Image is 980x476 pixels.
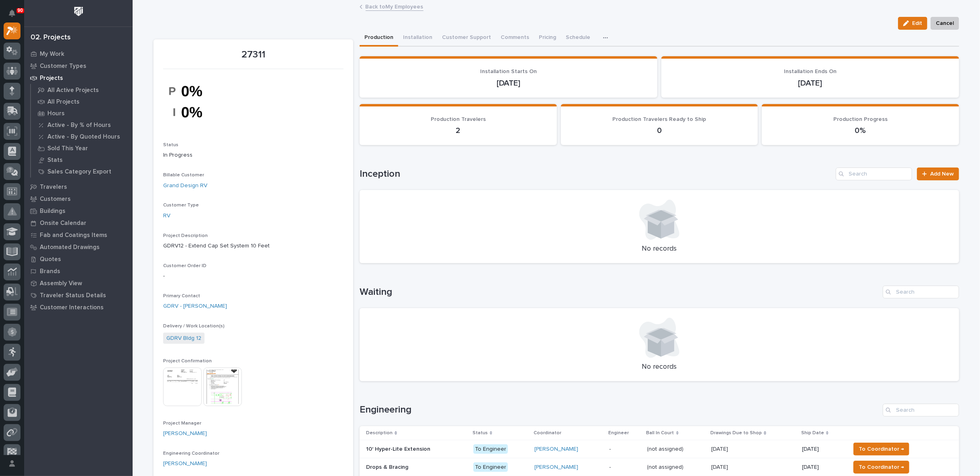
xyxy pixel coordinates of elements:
span: Production Travelers [431,116,486,122]
p: [DATE] [802,464,844,471]
h1: Waiting [360,286,880,298]
p: 10' Hyper-Lite Extension [366,444,432,453]
span: Project Confirmation [163,359,212,364]
img: Workspace Logo [71,4,86,19]
p: (not assigned) [647,462,685,471]
span: Add New [930,171,954,177]
p: Onsite Calendar [40,220,86,227]
p: 0 [571,126,749,135]
span: Installation Ends On [784,69,837,74]
button: Customer Support [437,30,496,47]
a: Travelers [24,181,133,193]
input: Search [836,168,912,180]
p: Hours [47,110,65,117]
a: Back toMy Employees [366,2,424,11]
p: Coordinator [534,429,561,437]
h1: Inception [360,168,833,180]
button: Installation [398,30,437,47]
p: [DATE] [369,78,648,88]
a: Customer Interactions [24,301,133,313]
a: All Projects [31,96,133,107]
p: Ball In Court [647,429,674,437]
span: Edit [912,20,922,27]
a: Hours [31,108,133,119]
a: [PERSON_NAME] [163,460,207,468]
p: Active - By % of Hours [47,122,111,129]
a: Traveler Status Details [24,289,133,301]
p: Projects [40,75,63,82]
p: GDRV12 - Extend Cap Set System 10 Feet [163,242,344,250]
h1: Engineering [360,404,880,416]
a: Sales Category Export [31,166,133,177]
a: Buildings [24,205,133,217]
a: [PERSON_NAME] [163,429,207,438]
p: [DATE] [711,462,730,471]
span: Delivery / Work Location(s) [163,324,225,329]
button: Pricing [534,30,561,47]
span: Customer Order ID [163,264,207,268]
p: Drops & Bracing [366,462,410,471]
a: GDRV - [PERSON_NAME] [163,302,227,311]
p: Customer Interactions [40,304,104,311]
div: Notifications90 [10,10,20,22]
a: Stats [31,154,133,165]
p: 90 [18,8,23,13]
tr: 10' Hyper-Lite Extension10' Hyper-Lite Extension To Engineer[PERSON_NAME] -(not assigned)(not ass... [360,440,959,458]
a: Fab and Coatings Items [24,229,133,241]
a: Active - By % of Hours [31,119,133,131]
button: To Coordinator → [853,443,909,456]
p: 0% [771,126,949,135]
p: Automated Drawings [40,244,100,251]
p: In Progress [163,151,344,159]
a: Customer Types [24,60,133,72]
span: Project Description [163,233,208,238]
p: No records [369,245,949,253]
p: Quotes [40,256,61,263]
p: Brands [40,268,60,275]
span: Primary Contact [163,294,200,298]
p: No records [369,363,949,372]
a: Add New [917,168,959,180]
p: Traveler Status Details [40,292,106,299]
p: Customer Types [40,63,86,70]
a: All Active Projects [31,84,133,96]
p: 27311 [163,49,344,61]
a: Quotes [24,253,133,265]
p: - [610,464,641,471]
p: Engineer [609,429,629,437]
p: My Work [40,51,64,58]
p: Assembly View [40,280,82,287]
button: Notifications [4,5,20,22]
input: Search [883,286,959,298]
a: Grand Design RV [163,182,207,190]
a: Active - By Quoted Hours [31,131,133,142]
a: [PERSON_NAME] [534,446,578,453]
input: Search [883,404,959,417]
img: yYoGJ6LbEa1rfK4pxG9eoX2N0iMDtQ3XtWYOmqtZIy4 [163,74,223,129]
a: Sold This Year [31,143,133,154]
p: Customers [40,196,71,203]
a: Customers [24,193,133,205]
p: All Projects [47,98,80,106]
p: Sold This Year [47,145,88,152]
a: Automated Drawings [24,241,133,253]
span: Installation Starts On [480,69,537,74]
p: Ship Date [801,429,824,437]
p: Status [473,429,488,437]
a: GDRV Bldg 12 [166,334,201,343]
a: Onsite Calendar [24,217,133,229]
span: Customer Type [163,203,199,208]
p: Active - By Quoted Hours [47,133,120,141]
p: Drawings Due to Shop [710,429,762,437]
span: Project Manager [163,421,201,426]
span: Cancel [936,18,954,28]
span: Production Travelers Ready to Ship [613,116,706,122]
p: Sales Category Export [47,168,111,176]
span: To Coordinator → [859,462,904,472]
span: Status [163,143,178,147]
div: To Engineer [473,462,508,472]
p: [DATE] [802,446,844,453]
